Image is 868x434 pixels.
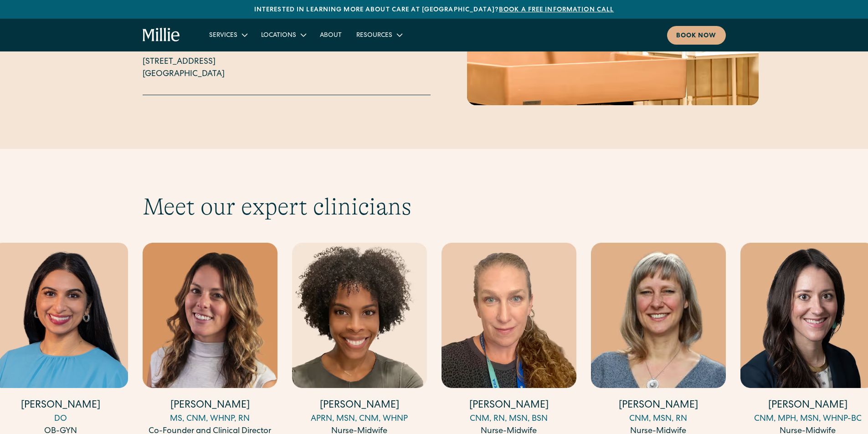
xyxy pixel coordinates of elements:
div: CNM, RN, MSN, BSN [442,413,576,425]
h2: Meet our expert clinicians [143,193,726,221]
a: Book now [667,26,726,45]
div: Resources [356,31,392,41]
div: Services [209,31,237,41]
div: CNM, MSN, RN [591,413,726,425]
p: [STREET_ADDRESS] [GEOGRAPHIC_DATA] [143,56,225,81]
div: Locations [254,27,313,42]
h4: [PERSON_NAME] [442,399,576,413]
h4: [PERSON_NAME] [292,399,427,413]
div: MS, CNM, WHNP, RN [143,413,277,425]
div: APRN, MSN, CNM, WHNP [292,413,427,425]
a: [STREET_ADDRESS][GEOGRAPHIC_DATA] [143,56,225,81]
div: Resources [349,27,409,42]
h4: [PERSON_NAME] [143,399,277,413]
a: Book a free information call [499,7,614,13]
div: Locations [261,31,296,41]
div: Services [202,27,254,42]
h4: [PERSON_NAME] [591,399,726,413]
a: About [313,27,349,42]
div: Book now [676,31,717,41]
a: home [143,28,180,42]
